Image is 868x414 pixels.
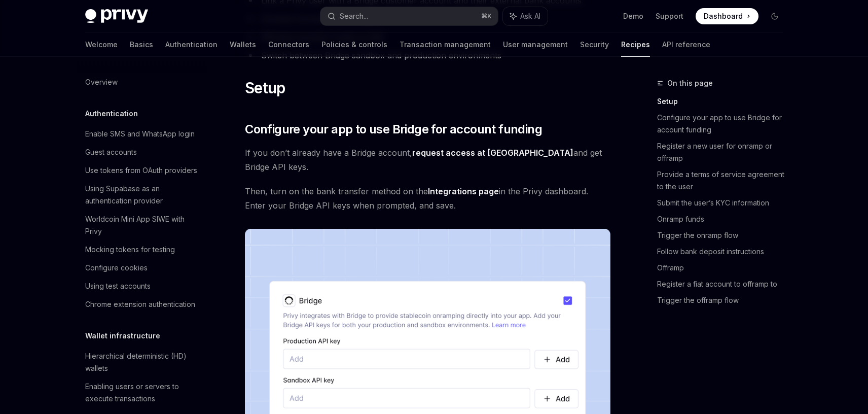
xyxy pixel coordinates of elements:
[656,11,683,21] a: Support
[503,32,568,57] a: User management
[621,32,650,57] a: Recipes
[85,128,195,140] div: Enable SMS and WhatsApp login
[77,73,207,91] a: Overview
[623,11,643,21] a: Demo
[657,227,791,244] a: Trigger the onramp flow
[85,213,201,237] div: Worldcoin Mini App SIWE with Privy
[657,110,791,138] a: Configure your app to use Bridge for account funding
[657,138,791,166] a: Register a new user for onramp or offramp
[85,9,148,23] img: dark logo
[77,295,207,314] a: Chrome extension authentication
[657,93,791,110] a: Setup
[340,10,368,22] div: Search...
[85,183,201,207] div: Using Supabase as an authentication provider
[77,143,207,161] a: Guest accounts
[130,32,153,57] a: Basics
[657,211,791,227] a: Onramp funds
[165,32,218,57] a: Authentication
[85,280,151,292] div: Using test accounts
[85,76,118,88] div: Overview
[85,32,118,57] a: Welcome
[85,298,195,310] div: Chrome extension authentication
[77,125,207,143] a: Enable SMS and WhatsApp login
[657,292,791,308] a: Trigger the offramp flow
[85,164,197,177] div: Use tokens from OAuth providers
[667,77,713,89] span: On this page
[77,210,207,240] a: Worldcoin Mini App SIWE with Privy
[230,32,256,57] a: Wallets
[85,108,138,120] h5: Authentication
[657,244,791,260] a: Follow bank deposit instructions
[580,32,609,57] a: Security
[704,11,743,21] span: Dashboard
[320,7,498,25] button: Search...⌘K
[481,12,492,20] span: ⌘ K
[77,259,207,277] a: Configure cookies
[696,8,758,24] a: Dashboard
[428,186,499,197] a: Integrations page
[657,276,791,292] a: Register a fiat account to offramp to
[657,166,791,195] a: Provide a terms of service agreement to the user
[85,381,201,405] div: Enabling users or servers to execute transactions
[767,8,783,24] button: Toggle dark mode
[85,262,148,274] div: Configure cookies
[412,148,573,158] a: request access at [GEOGRAPHIC_DATA]
[245,184,610,213] span: Then, turn on the bank transfer method on the in the Privy dashboard. Enter your Bridge API keys ...
[85,244,175,256] div: Mocking tokens for testing
[77,377,207,408] a: Enabling users or servers to execute transactions
[245,79,285,97] span: Setup
[245,146,610,174] span: If you don’t already have a Bridge account, and get Bridge API keys.
[77,240,207,259] a: Mocking tokens for testing
[85,350,201,374] div: Hierarchical deterministic (HD) wallets
[77,180,207,210] a: Using Supabase as an authentication provider
[85,146,137,158] div: Guest accounts
[657,260,791,276] a: Offramp
[400,32,491,57] a: Transaction management
[77,347,207,377] a: Hierarchical deterministic (HD) wallets
[321,32,387,57] a: Policies & controls
[503,7,548,25] button: Ask AI
[77,161,207,180] a: Use tokens from OAuth providers
[85,330,160,342] h5: Wallet infrastructure
[268,32,309,57] a: Connectors
[245,121,542,137] span: Configure your app to use Bridge for account funding
[520,11,540,21] span: Ask AI
[77,277,207,295] a: Using test accounts
[657,195,791,211] a: Submit the user’s KYC information
[662,32,710,57] a: API reference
